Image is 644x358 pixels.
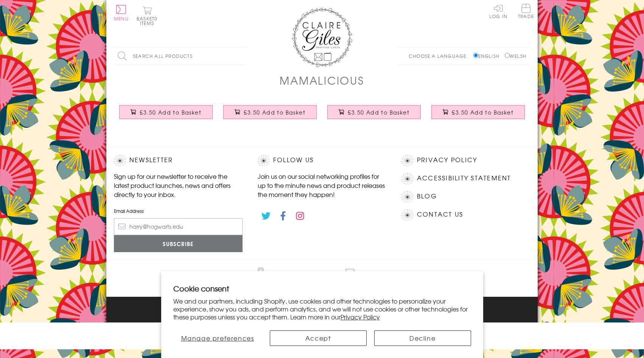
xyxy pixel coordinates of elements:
[140,108,201,116] span: £3.50 Add to Basket
[114,321,530,328] p: © 2025 .
[473,53,503,59] label: English
[489,4,507,19] a: Log In
[280,73,364,88] h1: Mamalicious
[114,155,243,166] h2: Newsletter
[431,105,525,119] button: £3.50 Add to Basket
[173,297,471,321] p: We and our partners, including Shopify, use cookies and other technologies to personalize your ex...
[452,108,513,116] span: £3.50 Add to Basket
[181,333,254,343] span: Manage preferences
[473,53,478,58] input: English
[223,105,317,119] button: £3.50 Add to Basket
[348,108,409,116] span: £3.50 Add to Basket
[292,8,352,67] img: Claire Giles Greetings Cards
[114,48,246,65] input: Search all products
[119,105,213,119] button: £3.50 Add to Basket
[239,48,246,65] input: Search
[505,53,526,59] label: Welsh
[292,268,408,289] a: [EMAIL_ADDRESS][DOMAIN_NAME]
[417,191,437,201] a: Blog
[374,330,471,346] button: Decline
[114,5,129,21] button: Menu
[505,53,510,58] input: Welsh
[409,53,472,59] p: Choose a language:
[173,330,262,346] button: Manage preferences
[426,99,530,132] a: Mother's Day Card, Glitter Shoes, First Mother's Day £3.50 Add to Basket
[417,209,463,220] a: Contact Us
[114,235,243,252] input: Subscribe
[417,155,477,165] a: Privacy Policy
[518,4,534,19] span: Trade
[258,172,386,199] p: Join us on our social networking profiles for up to the minute news and product releases the mome...
[341,312,380,321] a: Privacy Policy
[114,99,218,132] a: Mother's Day Card, Cute Robot, Old School, Still Cool £3.50 Add to Basket
[236,268,285,289] a: 0191 270 8191
[258,155,386,166] h2: Follow Us
[327,105,421,119] button: £3.50 Add to Basket
[140,15,157,26] span: 0 items
[114,172,243,199] p: Sign up for our newsletter to receive the latest product launches, news and offers directly to yo...
[244,108,305,116] span: £3.50 Add to Basket
[173,283,471,294] h2: Cookie consent
[270,330,367,346] button: Accept
[518,4,534,20] a: Trade
[114,218,243,235] input: harry@hogwarts.edu
[137,6,157,25] button: Basket0 items
[218,99,322,132] a: Mother's Day Card, Call for Love, Press for Champagne £3.50 Add to Basket
[417,173,511,183] a: Accessibility Statement
[114,15,129,22] span: Menu
[114,208,243,214] label: Email Address
[322,99,426,132] a: Mother's Day Card, Shoes, Mum everyone wishes they had £3.50 Add to Basket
